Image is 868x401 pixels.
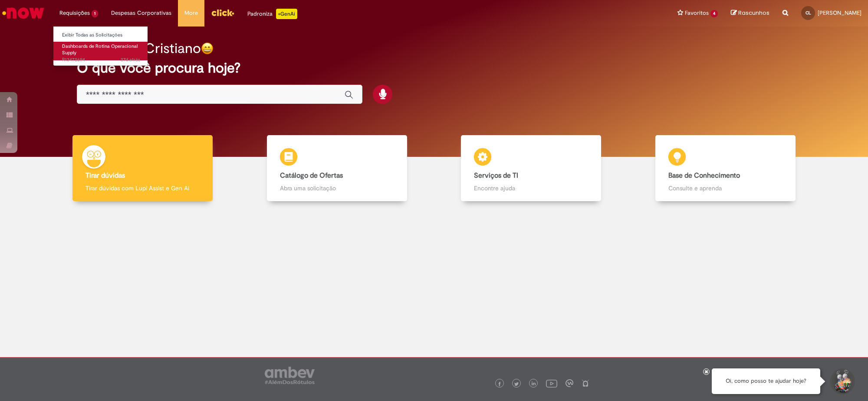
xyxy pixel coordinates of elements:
[53,42,149,60] a: Aberto R13472694 : Dashboards de Rotina Operacional Supply
[818,9,861,17] span: [PERSON_NAME]
[532,381,536,387] img: logo_footer_linkedin.png
[566,379,573,387] img: logo_footer_workplace.png
[546,378,557,389] img: logo_footer_youtube.png
[111,9,171,17] span: Despesas Corporativas
[53,30,149,40] a: Exibir Todas as Solicitações
[738,9,769,17] span: Rascunhos
[710,10,718,17] span: 4
[46,135,240,202] a: Tirar dúvidas Tirar dúvidas com Lupi Assist e Gen Ai
[247,9,297,19] div: Padroniza
[1,4,46,22] img: ServiceNow
[85,184,200,192] p: Tirar dúvidas com Lupi Assist e Gen Ai
[201,42,214,55] img: happy-face.png
[628,135,823,202] a: Base de Conhecimento Consulte e aprenda
[85,171,125,180] b: Tirar dúvidas
[806,10,811,16] span: CL
[121,56,140,63] time: 02/09/2025 13:48:10
[92,10,98,17] span: 1
[474,184,588,192] p: Encontre ajuda
[829,368,855,394] button: Iniciar Conversa de Suporte
[474,171,518,180] b: Serviços de TI
[62,43,138,56] span: Dashboards de Rotina Operacional Supply
[668,171,740,180] b: Base de Conhecimento
[265,367,315,384] img: logo_footer_ambev_rotulo_gray.png
[712,368,820,394] div: Oi, como posso te ajudar hoje?
[731,9,769,17] a: Rascunhos
[280,184,394,192] p: Abra uma solicitação
[497,382,502,386] img: logo_footer_facebook.png
[582,379,589,387] img: logo_footer_naosei.png
[685,9,709,17] span: Favoritos
[59,9,90,17] span: Requisições
[276,9,297,19] p: +GenAi
[434,135,628,202] a: Serviços de TI Encontre ajuda
[668,184,783,192] p: Consulte e aprenda
[280,171,343,180] b: Catálogo de Ofertas
[121,56,140,63] span: 27d atrás
[184,9,198,17] span: More
[53,26,148,66] ul: Requisições
[77,60,791,76] h2: O que você procura hoje?
[62,56,140,63] span: R13472694
[211,6,234,19] img: click_logo_yellow_360x200.png
[514,382,519,386] img: logo_footer_twitter.png
[240,135,434,202] a: Catálogo de Ofertas Abra uma solicitação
